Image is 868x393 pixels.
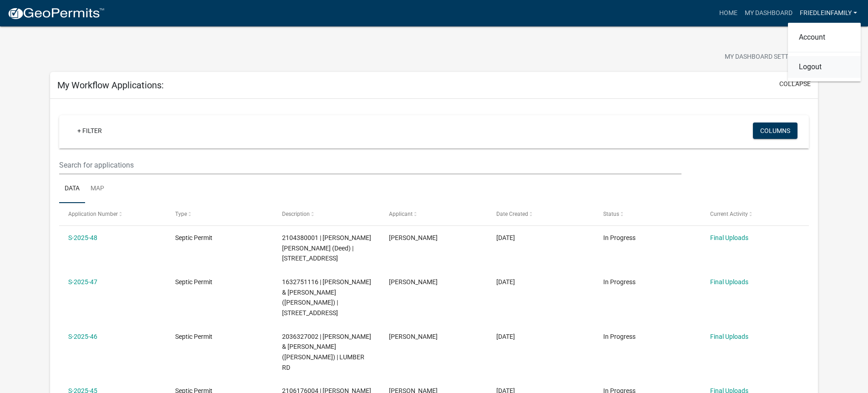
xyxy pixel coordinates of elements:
[59,156,681,174] input: Search for applications
[496,234,515,241] span: 07/25/2025
[496,211,528,217] span: Date Created
[389,278,438,286] span: Jeff Friedlein
[779,79,811,89] button: collapse
[701,203,808,225] datatable-header-cell: Current Activity
[788,56,861,78] a: Logout
[717,48,823,66] button: My Dashboard Settingssettings
[167,203,273,225] datatable-header-cell: Type
[282,278,371,316] span: 1632751116 | LUEKEN JASON N & LISA E (Deed) | 422 RIVER VIEW RD
[741,5,796,22] a: My Dashboard
[788,26,861,48] a: Account
[389,211,413,217] span: Applicant
[488,203,595,225] datatable-header-cell: Date Created
[282,333,371,371] span: 2036327002 | MCCORMICK MARY & DWIGHT (Deed) | LUMBER RD
[603,211,619,217] span: Status
[788,23,861,82] div: friedleinfamily
[603,234,636,241] span: In Progress
[57,80,164,91] h5: My Workflow Applications:
[68,278,97,286] a: S-2025-47
[59,203,166,225] datatable-header-cell: Application Number
[796,5,861,22] a: friedleinfamily
[710,333,748,340] a: Final Uploads
[175,211,187,217] span: Type
[380,203,487,225] datatable-header-cell: Applicant
[282,234,371,262] span: 2104380001 | SCHNEIDER DONALD JOSEPH (Deed) | 36317 NOBLE RD
[68,234,97,241] a: S-2025-48
[710,211,748,217] span: Current Activity
[175,278,212,286] span: Septic Permit
[282,211,310,217] span: Description
[603,278,636,286] span: In Progress
[273,203,380,225] datatable-header-cell: Description
[725,52,803,63] span: My Dashboard Settings
[68,211,118,217] span: Application Number
[68,333,97,340] a: S-2025-46
[175,333,212,340] span: Septic Permit
[496,333,515,340] span: 07/25/2025
[175,234,212,241] span: Septic Permit
[85,174,110,204] a: Map
[710,278,748,286] a: Final Uploads
[70,122,109,139] a: + Filter
[496,278,515,286] span: 07/25/2025
[59,174,85,204] a: Data
[716,5,741,22] a: Home
[710,234,748,241] a: Final Uploads
[595,203,701,225] datatable-header-cell: Status
[603,333,636,340] span: In Progress
[389,234,438,241] span: Jeff Friedlein
[389,333,438,340] span: Jeff Friedlein
[753,122,797,139] button: Columns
